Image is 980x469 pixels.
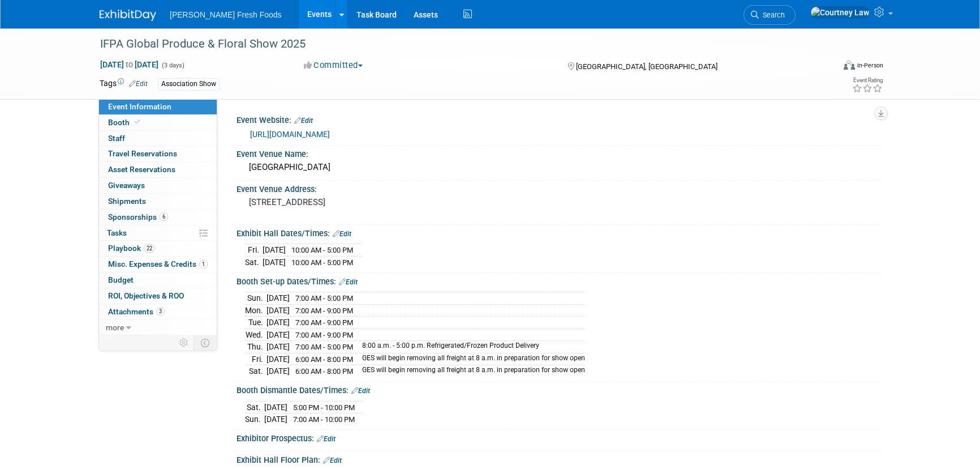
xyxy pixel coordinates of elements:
td: [DATE] [267,304,290,317]
a: Edit [323,457,342,464]
a: Misc. Expenses & Credits1 [99,257,217,272]
td: [DATE] [267,317,290,329]
a: Sponsorships6 [99,210,217,225]
a: Budget [99,272,217,288]
span: [PERSON_NAME] Fresh Foods [170,10,282,19]
span: 10:00 AM - 5:00 PM [291,246,353,254]
td: [DATE] [264,401,287,413]
td: Wed. [245,329,267,341]
td: Sat. [245,257,263,268]
a: more [99,320,217,335]
img: Format-Inperson.png [844,61,855,70]
td: [DATE] [267,341,290,353]
span: 10:00 AM - 5:00 PM [291,258,353,267]
td: [DATE] [264,413,287,425]
span: Asset Reservations [108,165,175,174]
span: to [124,60,135,69]
td: Mon. [245,304,267,317]
button: Committed [300,59,367,71]
span: 7:00 AM - 9:00 PM [295,331,353,339]
a: Attachments3 [99,304,217,319]
span: 6 [160,212,168,221]
div: Exhibitor Prospectus: [237,430,880,445]
span: Tasks [107,228,127,237]
a: Edit [333,230,351,238]
td: Sat. [245,365,267,377]
a: Staff [99,131,217,146]
span: 3 [156,307,165,315]
div: Event Venue Name: [237,146,880,160]
span: ROI, Objectives & ROO [108,291,184,300]
td: Thu. [245,341,267,353]
td: [DATE] [267,292,290,305]
td: [DATE] [267,365,290,377]
a: Shipments [99,194,217,209]
div: Event Format [767,59,883,76]
span: 7:00 AM - 5:00 PM [295,294,353,302]
span: [GEOGRAPHIC_DATA], [GEOGRAPHIC_DATA] [576,62,717,71]
td: Personalize Event Tab Strip [174,335,194,350]
a: Event Information [99,99,217,114]
span: (3 days) [161,62,184,69]
div: Event Website: [237,112,880,126]
td: [DATE] [267,353,290,365]
div: Event Venue Address: [237,181,880,195]
td: [DATE] [267,329,290,341]
div: Booth Set-up Dates/Times: [237,273,880,288]
div: Exhibit Hall Dates/Times: [237,225,880,240]
td: Toggle Event Tabs [194,335,217,350]
td: Sun. [245,413,264,425]
a: ROI, Objectives & ROO [99,288,217,304]
td: 8:00 a.m. - 5:00 p.m. Refrigerated/Frozen Product Delivery [355,341,585,353]
span: 1 [199,260,208,268]
span: Event Information [108,102,171,111]
a: Edit [129,80,148,88]
span: Sponsorships [108,212,168,221]
i: Booth reservation complete [135,119,140,125]
div: Exhibit Hall Floor Plan: [237,451,880,466]
td: Sat. [245,401,264,413]
span: more [106,323,124,332]
td: [DATE] [263,257,286,268]
div: Association Show [158,78,220,90]
a: [URL][DOMAIN_NAME] [250,130,330,139]
span: [DATE] [DATE] [100,59,159,70]
span: 5:00 PM - 10:00 PM [293,403,355,412]
a: Tasks [99,225,217,241]
td: [DATE] [263,244,286,257]
span: Budget [108,275,134,284]
div: IFPA Global Produce & Floral Show 2025 [96,34,816,54]
a: Booth [99,115,217,130]
a: Edit [317,435,336,443]
span: 7:00 AM - 5:00 PM [295,343,353,351]
td: GES will begin removing all freight at 8 a.m. in preparation for show open [355,365,585,377]
span: Playbook [108,244,155,253]
a: Edit [294,117,313,125]
span: 7:00 AM - 9:00 PM [295,318,353,327]
span: 7:00 AM - 10:00 PM [293,415,355,424]
a: Travel Reservations [99,146,217,161]
td: Fri. [245,244,263,257]
td: Tue. [245,317,267,329]
span: Travel Reservations [108,149,177,158]
a: Asset Reservations [99,162,217,177]
div: [GEOGRAPHIC_DATA] [245,159,872,176]
span: Attachments [108,307,165,316]
span: 6:00 AM - 8:00 PM [295,355,353,364]
span: 22 [144,244,155,253]
span: 7:00 AM - 9:00 PM [295,306,353,315]
span: Search [759,11,785,19]
a: Playbook22 [99,241,217,256]
img: Courtney Law [810,6,870,19]
a: Search [743,5,796,25]
img: ExhibitDay [100,10,156,21]
a: Edit [339,278,358,286]
span: Staff [108,134,125,143]
td: Sun. [245,292,267,305]
span: Booth [108,118,143,127]
span: 6:00 AM - 8:00 PM [295,367,353,376]
a: Edit [351,387,370,395]
pre: [STREET_ADDRESS] [249,197,492,207]
td: Fri. [245,353,267,365]
span: Shipments [108,197,146,206]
